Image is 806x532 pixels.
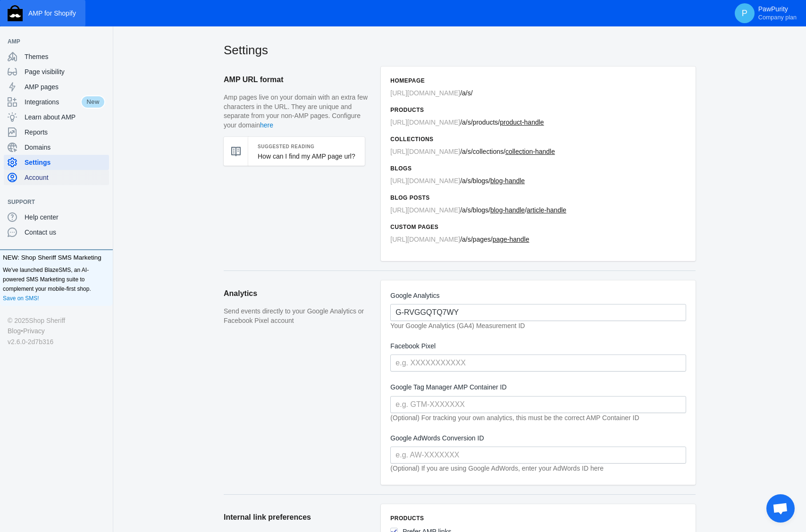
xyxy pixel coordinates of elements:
span: a/s [462,118,471,126]
span: Account [25,173,105,182]
span: Support [8,197,96,207]
span: AMP [8,37,96,46]
span: AMP for Shopify [28,9,76,17]
h2: Internal link preferences [224,504,371,531]
span: Company plan [758,14,797,21]
input: e.g. G-XXXXXXX [390,304,686,321]
a: IntegrationsNew [4,94,109,110]
a: Domains [4,140,109,155]
input: e.g. XXXXXXXXXXX [390,355,686,372]
p: Amp pages live on your domain with an extra few characters in the URL. They are unique and separa... [224,93,371,130]
span: [URL][DOMAIN_NAME] [390,118,460,126]
h2: Analytics [224,280,371,307]
u: blog-handle [490,206,525,214]
h6: Products [390,514,686,523]
h6: Blog posts [390,193,686,203]
a: Contact us [4,225,109,240]
span: P [740,8,749,18]
span: / [390,89,472,97]
div: Open chat [766,494,795,523]
span: / /blogs/ [390,177,525,185]
span: Reports [25,127,105,137]
span: a/s/ [462,89,473,97]
h5: Suggested Reading [258,142,355,152]
span: a/s [462,148,471,155]
h2: Settings [224,42,696,59]
img: Shop Sheriff Logo [8,5,23,21]
span: Domains [25,143,105,152]
span: [URL][DOMAIN_NAME] [390,177,460,185]
a: Themes [4,49,109,64]
button: Add a sales channel [96,40,111,43]
span: / /collections/ [390,148,555,155]
span: [URL][DOMAIN_NAME] [390,206,460,214]
u: blog-handle [490,177,525,185]
span: Help center [25,212,105,222]
label: Google Tag Manager AMP Container ID [390,381,686,393]
u: page-handle [493,236,529,243]
a: Learn about AMP [4,110,109,125]
h6: Products [390,105,686,115]
a: Shop Sheriff [29,315,65,326]
a: How can I find my AMP page url? [258,152,355,160]
p: Send events directly to your Google Analytics or Facebook Pixel account [224,307,371,325]
h2: AMP URL format [224,67,371,93]
span: / /pages/ [390,236,529,243]
label: Google Analytics [390,290,686,302]
div: © 2025 [8,315,105,326]
span: Settings [25,158,105,167]
button: Add a sales channel [96,200,111,204]
a: Account [4,170,109,185]
span: a/s [462,236,471,243]
h6: Blogs [390,164,686,173]
a: Privacy [23,326,45,336]
span: AMP pages [25,82,105,92]
span: Page visibility [25,67,105,76]
input: e.g. AW-XXXXXXX [390,447,686,464]
span: a/s [462,177,471,185]
label: Facebook Pixel [390,340,686,352]
div: v2.6.0-2d7b316 [8,337,105,347]
span: Integrations [25,97,81,107]
span: [URL][DOMAIN_NAME] [390,236,460,243]
p: PawPurity [758,5,797,21]
a: Settings [4,155,109,170]
span: / /products/ [390,118,544,126]
span: Contact us [25,228,105,237]
h6: Custom pages [390,222,686,232]
input: e.g. GTM-XXXXXXX [390,396,686,413]
a: Save on SMS! [3,294,39,303]
span: Learn about AMP [25,112,105,122]
label: Google AdWords Conversion ID [390,432,686,444]
div: • [8,326,105,336]
a: Blog [8,326,21,336]
a: AMP pages [4,79,109,94]
h6: Homepage [390,76,686,85]
span: Themes [25,52,105,61]
span: [URL][DOMAIN_NAME] [390,148,460,155]
u: collection-handle [505,148,555,155]
span: New [81,95,105,109]
span: a/s [462,206,471,214]
span: / /blogs/ / [390,206,566,214]
em: (Optional) For tracking your own analytics, this must be the correct AMP Container ID [390,414,639,422]
em: Your Google Analytics (GA4) Measurement ID [390,322,525,329]
h6: Collections [390,135,686,144]
a: here [260,121,273,129]
u: product-handle [500,118,544,126]
a: Page visibility [4,64,109,79]
span: [URL][DOMAIN_NAME] [390,89,460,97]
u: article-handle [527,206,566,214]
a: Reports [4,125,109,140]
em: (Optional) If you are using Google AdWords, enter your AdWords ID here [390,464,604,472]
